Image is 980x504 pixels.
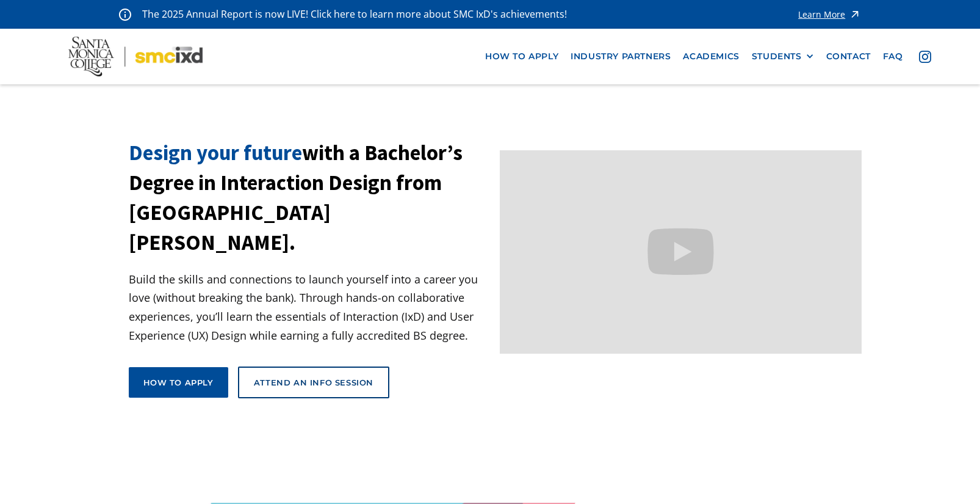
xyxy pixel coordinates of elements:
[68,37,202,76] img: Santa Monica College - SMC IxD logo
[820,45,877,68] a: contact
[677,45,745,68] a: Academics
[129,138,491,258] h1: with a Bachelor’s Degree in Interaction Design from [GEOGRAPHIC_DATA][PERSON_NAME].
[142,6,568,23] p: The 2025 Annual Report is now LIVE! Click here to learn more about SMC IxD's achievements!
[919,51,931,63] img: icon - instagram
[564,45,677,68] a: industry partners
[752,51,814,62] div: STUDENTS
[877,45,909,68] a: faq
[129,270,491,345] p: Build the skills and connections to launch yourself into a career you love (without breaking the ...
[479,45,564,68] a: how to apply
[254,377,373,388] div: Attend an Info Session
[798,10,845,19] div: Learn More
[849,6,861,23] img: icon - arrow - alert
[500,150,862,354] iframe: Design your future with a Bachelor's Degree in Interaction Design from Santa Monica College
[119,8,131,21] img: icon - information - alert
[798,6,861,23] a: Learn More
[143,377,214,388] div: How to apply
[238,367,389,398] a: Attend an Info Session
[129,139,302,166] span: Design your future
[752,51,802,62] div: STUDENTS
[129,367,228,398] a: How to apply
